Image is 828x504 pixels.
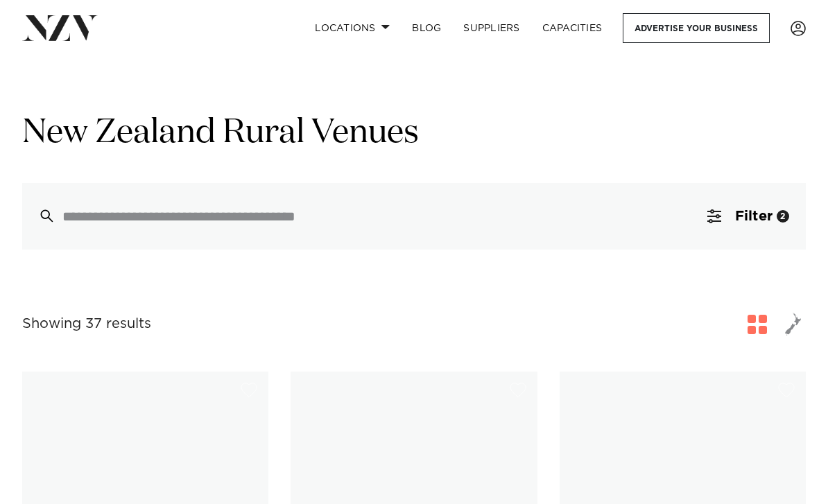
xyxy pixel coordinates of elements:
[401,13,452,43] a: BLOG
[691,183,806,250] button: Filter2
[22,112,806,155] h1: New Zealand Rural Venues
[623,13,770,43] a: Advertise your business
[777,210,789,223] div: 2
[735,209,773,223] span: Filter
[304,13,401,43] a: Locations
[452,13,531,43] a: SUPPLIERS
[531,13,614,43] a: Capacities
[22,15,98,40] img: nzv-logo.png
[22,313,151,335] div: Showing 37 results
